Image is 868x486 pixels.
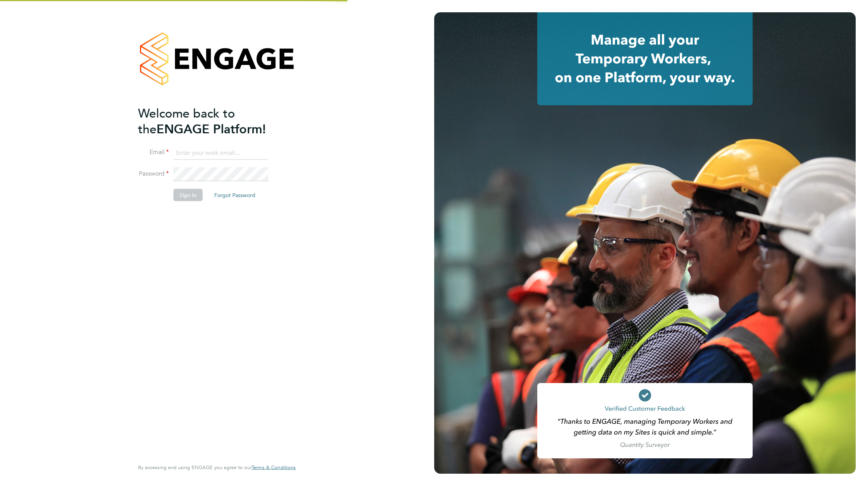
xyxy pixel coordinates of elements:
button: Sign In [173,189,203,201]
span: By accessing and using ENGAGE you agree to our [138,464,296,471]
label: Email [138,148,169,156]
label: Password [138,170,169,178]
span: Terms & Conditions [252,464,296,471]
a: Terms & Conditions [252,464,296,471]
span: Welcome back to the [138,106,235,136]
button: Forgot Password [208,189,262,201]
input: Enter your work email... [173,146,268,160]
h2: ENGAGE Platform! [138,105,288,137]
